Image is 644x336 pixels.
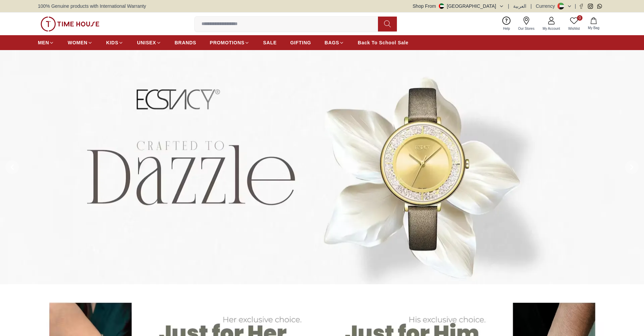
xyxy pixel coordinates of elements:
a: Back To School Sale [358,37,408,49]
a: Instagram [588,4,593,9]
span: GIFTING [290,39,311,46]
span: Our Stores [516,26,537,31]
span: BAGS [325,39,339,46]
span: SALE [263,39,277,46]
div: Currency [536,3,558,9]
a: SALE [263,37,277,49]
span: MEN [38,39,49,46]
span: | [575,3,576,9]
span: Help [500,26,513,31]
a: GIFTING [290,37,311,49]
a: BAGS [325,37,344,49]
span: Back To School Sale [358,39,408,46]
span: KIDS [106,39,118,46]
span: WOMEN [68,39,88,46]
a: Help [499,15,514,32]
a: WOMEN [68,37,93,49]
span: UNISEX [137,39,156,46]
span: 0 [577,15,582,21]
a: Whatsapp [597,4,602,9]
button: العربية [513,3,526,9]
a: KIDS [106,37,123,49]
img: United Arab Emirates [439,3,444,9]
span: My Account [540,26,563,31]
img: ... [41,17,99,31]
a: Our Stores [514,15,539,32]
span: PROMOTIONS [210,39,245,46]
a: Facebook [579,4,584,9]
span: | [508,3,509,9]
button: Shop From[GEOGRAPHIC_DATA] [413,3,504,9]
span: 100% Genuine products with International Warranty [38,3,146,9]
span: | [530,3,532,9]
a: 0Wishlist [564,15,584,32]
span: Wishlist [566,26,582,31]
a: BRANDS [175,37,196,49]
a: PROMOTIONS [210,37,250,49]
span: My Bag [585,25,602,30]
span: BRANDS [175,39,196,46]
a: MEN [38,37,54,49]
a: UNISEX [137,37,161,49]
button: My Bag [584,16,603,32]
